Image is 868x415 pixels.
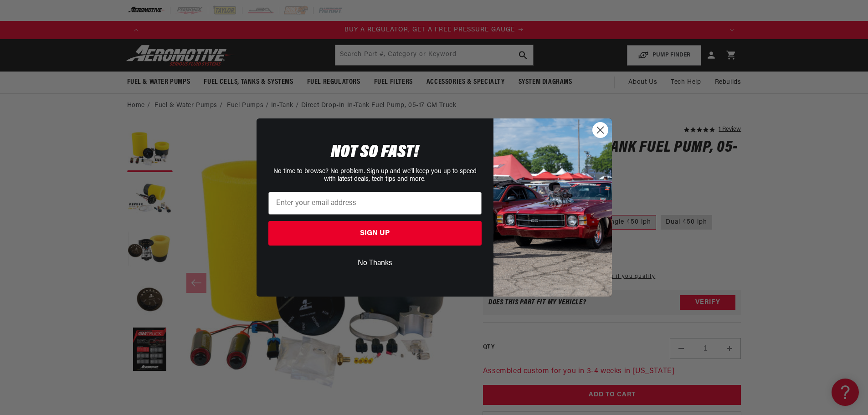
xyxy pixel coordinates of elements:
span: NOT SO FAST! [331,143,419,162]
span: No time to browse? No problem. Sign up and we'll keep you up to speed with latest deals, tech tip... [273,168,477,183]
img: 85cdd541-2605-488b-b08c-a5ee7b438a35.jpeg [493,118,612,296]
button: No Thanks [268,255,482,272]
button: Close dialog [592,122,608,138]
button: SIGN UP [268,221,482,246]
input: Enter your email address [268,192,482,215]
